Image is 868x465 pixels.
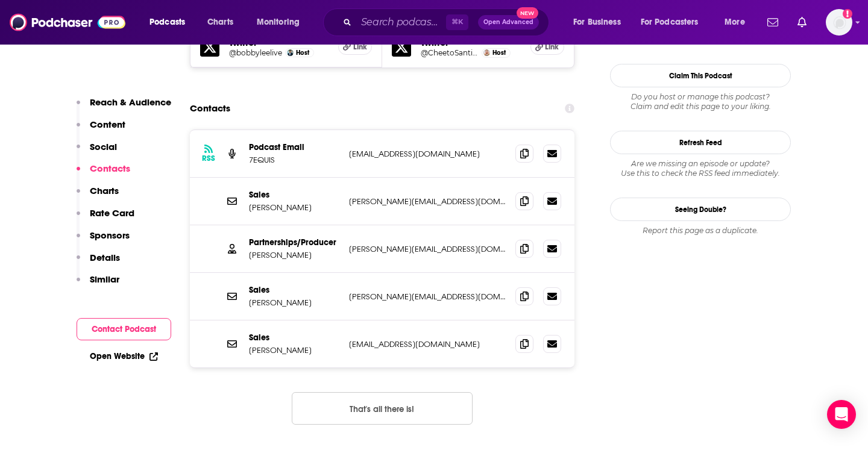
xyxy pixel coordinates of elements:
[565,13,636,32] button: open menu
[517,7,538,19] span: New
[77,252,120,274] button: Details
[149,14,185,31] span: Podcasts
[249,142,339,152] p: Podcast Email
[610,92,791,111] div: Claim and edit this page to your liking.
[483,19,533,25] span: Open Advanced
[229,48,282,57] a: @bobbyleelive
[10,11,125,34] img: Podchaser - Follow, Share and Rate Podcasts
[826,9,852,36] img: User Profile
[77,163,130,185] button: Contacts
[249,237,339,248] p: Partnerships/Producer
[90,252,120,263] p: Details
[292,392,473,425] button: Nothing here.
[90,229,130,241] p: Sponsors
[610,159,791,178] div: Are we missing an episode or update? Use this to check the RSS feed immediately.
[77,229,130,252] button: Sponsors
[349,292,506,302] p: [PERSON_NAME][EMAIL_ADDRESS][DOMAIN_NAME]
[446,14,468,30] span: ⌘ K
[287,49,294,56] img: Bobby Lee
[421,48,479,57] a: @CheetoSantino
[610,198,791,221] a: Seeing Double?
[77,185,119,207] button: Charts
[610,226,791,236] div: Report this page as a duplicate.
[843,9,852,19] svg: Add a profile image
[349,196,506,207] p: [PERSON_NAME][EMAIL_ADDRESS][DOMAIN_NAME]
[90,207,134,219] p: Rate Card
[356,13,446,32] input: Search podcasts, credits, & more...
[77,119,125,141] button: Content
[249,298,339,308] p: [PERSON_NAME]
[610,64,791,87] button: Claim This Podcast
[207,14,233,31] span: Charts
[202,154,215,163] h3: RSS
[610,131,791,154] button: Refresh Feed
[492,49,506,57] span: Host
[573,14,621,31] span: For Business
[190,97,230,120] h2: Contacts
[90,119,125,130] p: Content
[483,49,490,56] img: Andrew Santino
[826,9,852,36] span: Logged in as jennevievef
[545,42,559,52] span: Link
[725,14,745,31] span: More
[249,202,339,213] p: [PERSON_NAME]
[90,163,130,174] p: Contacts
[200,13,241,32] a: Charts
[77,96,171,119] button: Reach & Audience
[249,250,339,260] p: [PERSON_NAME]
[90,351,158,361] a: Open Website
[257,14,300,31] span: Monitoring
[826,9,852,36] button: Show profile menu
[349,244,506,254] p: [PERSON_NAME][EMAIL_ADDRESS][DOMAIN_NAME]
[77,318,171,340] button: Contact Podcast
[77,141,117,163] button: Social
[249,332,339,343] p: Sales
[249,155,339,165] p: 7EQUIS
[610,92,791,102] span: Do you host or manage this podcast?
[249,345,339,355] p: [PERSON_NAME]
[633,13,716,32] button: open menu
[248,13,315,32] button: open menu
[827,400,856,429] div: Open Intercom Messenger
[77,273,119,296] button: Similar
[141,13,201,32] button: open menu
[335,8,561,36] div: Search podcasts, credits, & more...
[530,39,564,55] a: Link
[353,42,367,52] span: Link
[90,185,119,196] p: Charts
[90,141,117,152] p: Social
[716,13,760,32] button: open menu
[349,339,506,349] p: [EMAIL_ADDRESS][DOMAIN_NAME]
[249,285,339,295] p: Sales
[90,273,119,285] p: Similar
[90,96,171,108] p: Reach & Audience
[338,39,372,55] a: Link
[77,207,134,229] button: Rate Card
[249,190,339,200] p: Sales
[641,14,699,31] span: For Podcasters
[793,12,811,33] a: Show notifications dropdown
[296,49,309,57] span: Host
[349,149,506,159] p: [EMAIL_ADDRESS][DOMAIN_NAME]
[478,15,539,30] button: Open AdvancedNew
[763,12,783,33] a: Show notifications dropdown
